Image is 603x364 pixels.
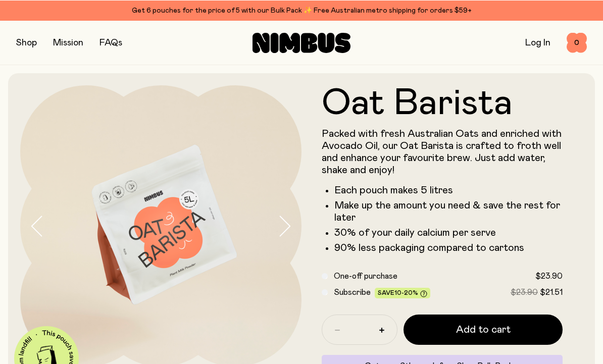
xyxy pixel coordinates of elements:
[322,127,563,176] p: Packed with fresh Australian Oats and enriched with Avocado Oil, our Oat Barista is crafted to fr...
[16,4,587,16] div: Get 6 pouches for the price of 5 with our Bulk Pack ✨ Free Australian metro shipping for orders $59+
[394,289,418,295] span: 10-20%
[525,38,550,47] a: Log In
[53,38,83,47] a: Mission
[378,289,427,297] span: Save
[334,184,563,196] li: Each pouch makes 5 litres
[535,272,563,280] span: $23.90
[511,288,538,296] span: $23.90
[456,322,511,336] span: Add to cart
[334,226,563,238] li: 30% of your daily calcium per serve
[334,199,563,223] li: Make up the amount you need & save the rest for later
[567,32,587,53] button: 0
[99,38,122,47] a: FAQs
[322,85,563,121] h1: Oat Barista
[540,288,563,296] span: $21.51
[334,241,563,253] li: 90% less packaging compared to cartons
[334,272,397,280] span: One-off purchase
[334,288,371,296] span: Subscribe
[404,314,563,344] button: Add to cart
